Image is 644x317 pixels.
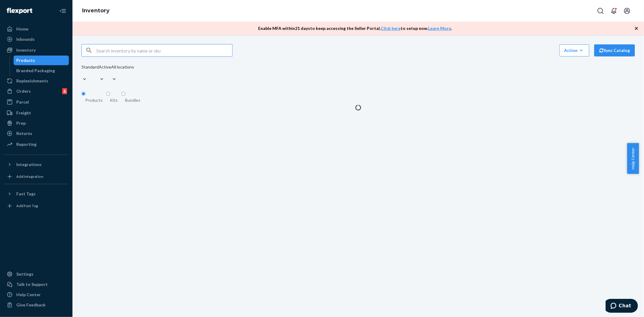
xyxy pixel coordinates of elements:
button: Open notifications [608,5,620,17]
button: Integrations [4,160,69,169]
input: Search inventory by name or sku [96,44,232,56]
div: Add Fast Tag [16,203,38,208]
div: Freight [16,110,31,116]
a: Inbounds [4,34,69,44]
div: Integrations [16,162,42,168]
div: Reporting [16,141,37,147]
div: Add Integration [16,174,43,179]
input: Kits [106,92,110,96]
input: Standard [82,70,82,76]
div: Kits [110,97,118,103]
input: Bundles [121,92,125,96]
a: Orders6 [4,86,69,96]
p: Enable MFA within 21 days to keep accessing the Seller Portal. to setup now. . [258,25,452,31]
a: Settings [4,269,69,279]
a: Branded Packaging [14,66,69,75]
button: Talk to Support [4,280,69,289]
div: Give Feedback [16,302,46,308]
input: All locations [111,70,112,76]
div: Help Center [16,292,41,298]
button: Open account menu [621,5,633,17]
button: Sync Catalog [594,44,635,56]
button: Action [559,44,589,56]
a: Add Fast Tag [4,201,69,211]
div: Fast Tags [16,191,36,197]
a: Inventory [82,7,110,14]
div: Replenishments [16,78,48,84]
div: All locations [111,64,134,70]
button: Give Feedback [4,300,69,310]
a: Returns [4,129,69,138]
div: Inbounds [16,36,35,42]
div: Parcel [16,99,29,105]
ol: breadcrumbs [77,2,114,20]
div: Products [85,97,103,103]
a: Parcel [4,97,69,107]
div: Inventory [16,47,36,53]
div: Active [99,64,111,70]
button: Fast Tags [4,189,69,199]
div: Orders [16,88,31,94]
a: Add Integration [4,172,69,181]
a: Products [14,56,69,65]
button: Open Search Box [594,5,607,17]
img: Flexport logo [7,8,32,14]
div: Branded Packaging [17,68,55,74]
button: Close Navigation [57,5,69,17]
div: Prep [16,120,26,126]
a: Help Center [4,290,69,299]
a: Replenishments [4,76,69,86]
div: Standard [82,64,99,70]
div: Returns [16,130,32,136]
div: Products [17,57,35,63]
a: Learn More [428,26,451,31]
a: Prep [4,118,69,128]
div: Talk to Support [16,281,48,287]
div: Settings [16,271,34,277]
input: Products [82,92,85,96]
div: Action [564,47,585,53]
a: Inventory [4,45,69,55]
iframe: Opens a widget where you can chat to one of our agents [606,299,638,314]
div: 6 [62,88,67,94]
div: Home [16,26,28,32]
a: Reporting [4,139,69,149]
a: Freight [4,108,69,118]
input: Active [99,70,99,76]
button: Help Center [627,143,639,174]
a: Click here [381,26,401,31]
a: Home [4,24,69,34]
div: Bundles [125,97,140,103]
